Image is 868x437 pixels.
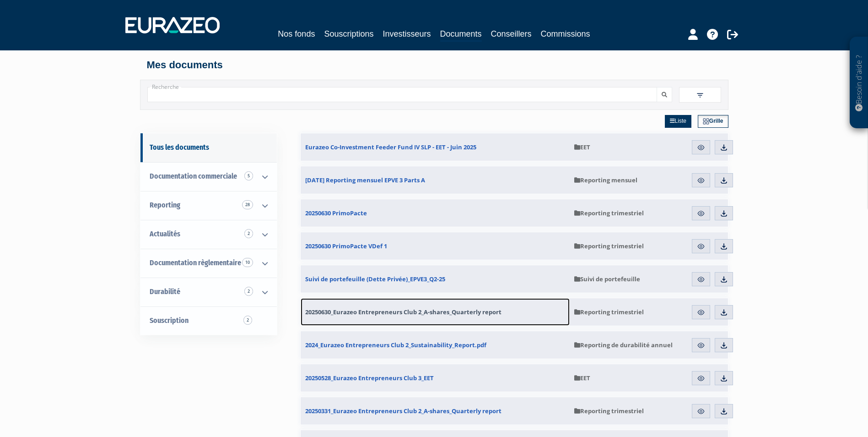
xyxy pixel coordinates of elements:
[383,27,431,40] a: Investisseurs
[720,308,728,317] img: download.svg
[574,407,644,415] span: Reporting trimestriel
[665,115,691,128] a: Liste
[697,143,705,152] img: eye.svg
[301,199,570,227] a: 20250630 PrimoPacte
[244,171,253,180] span: 5
[324,27,373,40] a: Souscriptions
[574,242,644,250] span: Reporting trimestriel
[305,275,445,283] span: Suivi de portefeuille (Dette Privée)_EPVE3_Q2-25
[242,258,253,267] span: 10
[140,162,277,191] a: Documentation commerciale 5
[305,242,387,250] span: 20250630 PrimoPacte VDef 1
[574,209,644,217] span: Reporting trimestriel
[541,27,590,40] a: Commissions
[697,407,705,415] img: eye.svg
[697,308,705,317] img: eye.svg
[301,166,570,194] a: [DATE] Reporting mensuel EPVE 3 Parts A
[697,209,705,218] img: eye.svg
[301,232,570,260] a: 20250630 PrimoPacte VDef 1
[150,258,241,267] span: Documentation règlementaire
[574,308,644,316] span: Reporting trimestriel
[697,275,705,284] img: eye.svg
[150,316,189,325] span: Souscription
[150,201,180,209] span: Reporting
[305,176,425,184] span: [DATE] Reporting mensuel EPVE 3 Parts A
[574,374,590,382] span: EET
[305,407,501,415] span: 20250331_Eurazeo Entrepreneurs Club 2_A-shares_Quarterly report
[305,374,434,382] span: 20250528_Eurazeo Entrepreneurs Club 3_EET
[244,287,253,296] span: 2
[698,115,728,128] a: Grille
[140,220,277,249] a: Actualités 2
[574,275,640,283] span: Suivi de portefeuille
[150,229,180,238] span: Actualités
[147,87,657,102] input: Recherche
[140,133,277,162] a: Tous les documents
[720,407,728,415] img: download.svg
[243,316,252,325] span: 2
[720,374,728,382] img: download.svg
[305,341,486,349] span: 2024_Eurazeo Entrepreneurs Club 2_Sustainability_Report.pdf
[854,42,864,124] p: Besoin d'aide ?
[720,341,728,350] img: download.svg
[697,242,705,251] img: eye.svg
[720,242,728,251] img: download.svg
[703,118,709,125] img: grid.svg
[301,364,570,392] a: 20250528_Eurazeo Entrepreneurs Club 3_EET
[720,176,728,185] img: download.svg
[440,27,482,42] a: Documents
[125,17,220,33] img: 1732889491-logotype_eurazeo_blanc_rvb.png
[140,306,277,335] a: Souscription2
[301,265,570,293] a: Suivi de portefeuille (Dette Privée)_EPVE3_Q2-25
[305,143,476,151] span: Eurazeo Co-Investment Feeder Fund IV SLP - EET - Juin 2025
[278,27,315,40] a: Nos fonds
[140,278,277,306] a: Durabilité 2
[140,191,277,220] a: Reporting 28
[301,397,570,425] a: 20250331_Eurazeo Entrepreneurs Club 2_A-shares_Quarterly report
[305,308,501,316] span: 20250630_Eurazeo Entrepreneurs Club 2_A-shares_Quarterly report
[301,133,570,161] a: Eurazeo Co-Investment Feeder Fund IV SLP - EET - Juin 2025
[696,91,704,99] img: filter.svg
[697,176,705,185] img: eye.svg
[301,298,570,326] a: 20250630_Eurazeo Entrepreneurs Club 2_A-shares_Quarterly report
[697,374,705,382] img: eye.svg
[697,341,705,350] img: eye.svg
[147,60,722,71] h4: Mes documents
[574,176,637,184] span: Reporting mensuel
[150,172,237,180] span: Documentation commerciale
[720,209,728,218] img: download.svg
[305,209,367,217] span: 20250630 PrimoPacte
[574,143,590,151] span: EET
[574,341,673,349] span: Reporting de durabilité annuel
[244,229,253,238] span: 2
[720,275,728,284] img: download.svg
[491,27,532,40] a: Conseillers
[720,143,728,152] img: download.svg
[140,249,277,278] a: Documentation règlementaire 10
[150,287,180,296] span: Durabilité
[301,331,570,359] a: 2024_Eurazeo Entrepreneurs Club 2_Sustainability_Report.pdf
[242,200,253,209] span: 28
